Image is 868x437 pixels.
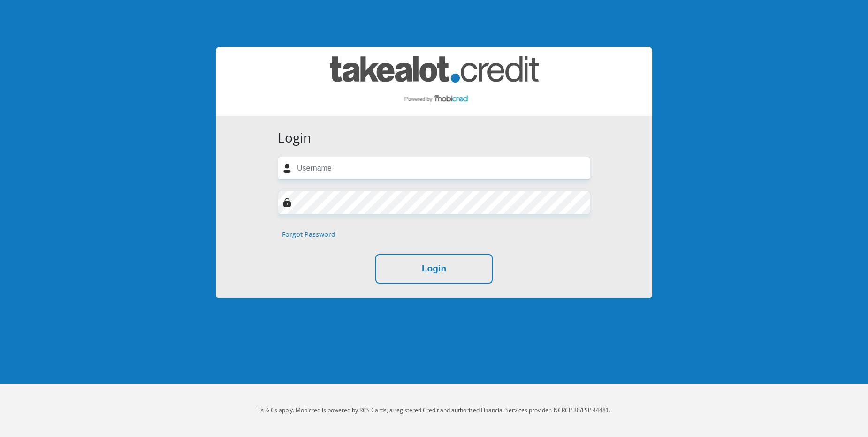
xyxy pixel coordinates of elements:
[330,56,539,106] img: takealot_credit logo
[278,130,590,146] h3: Login
[278,157,590,180] input: Username
[375,254,493,284] button: Login
[282,164,292,173] img: user-icon image
[282,229,335,240] a: Forgot Password
[282,198,292,207] img: Image
[174,406,694,414] p: Ts & Cs apply. Mobicred is powered by RCS Cards, a registered Credit and authorized Financial Ser...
